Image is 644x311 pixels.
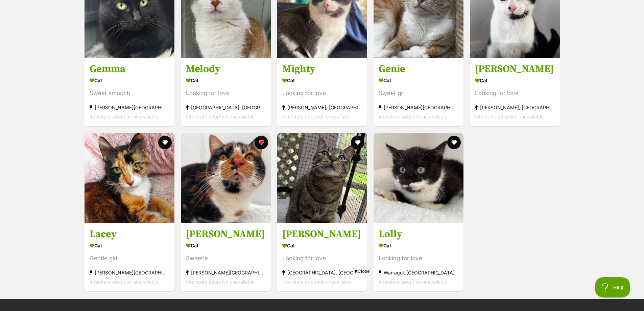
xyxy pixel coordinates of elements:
[255,136,268,149] button: favourite
[282,268,362,277] div: [GEOGRAPHIC_DATA], [GEOGRAPHIC_DATA]
[475,76,555,86] div: Cat
[186,268,266,277] div: [PERSON_NAME][GEOGRAPHIC_DATA]
[186,89,266,98] div: Looking for love
[351,136,364,149] button: favourite
[186,103,266,112] div: [GEOGRAPHIC_DATA], [GEOGRAPHIC_DATA]
[282,241,362,250] div: Cat
[90,103,169,112] div: [PERSON_NAME][GEOGRAPHIC_DATA]
[186,76,266,86] div: Cat
[90,89,169,98] div: Sweet smooch
[374,223,463,291] a: Lolly Cat Looking for love Warragul, [GEOGRAPHIC_DATA] Interstate adoption unavailable favourite
[595,277,630,297] iframe: Help Scout Beacon - Open
[277,58,367,127] a: Mighty Cat Looking for love [PERSON_NAME], [GEOGRAPHIC_DATA] Interstate adoption unavailable favo...
[90,114,158,120] span: Interstate adoption unavailable
[277,223,367,291] a: [PERSON_NAME] Cat Looking for love [GEOGRAPHIC_DATA], [GEOGRAPHIC_DATA] Interstate adoption unava...
[282,89,362,98] div: Looking for love
[85,223,174,291] a: Lacey Cat Gentle girl [PERSON_NAME][GEOGRAPHIC_DATA] Interstate adoption unavailable favourite
[90,228,169,241] h3: Lacey
[85,133,174,223] img: Lacey
[379,76,458,86] div: Cat
[282,254,362,263] div: Looking for love
[186,228,266,241] h3: [PERSON_NAME]
[186,241,266,250] div: Cat
[181,58,271,127] a: Melody Cat Looking for love [GEOGRAPHIC_DATA], [GEOGRAPHIC_DATA] Interstate adoption unavailable ...
[181,133,271,223] img: Mae
[379,103,458,112] div: [PERSON_NAME][GEOGRAPHIC_DATA]
[379,63,458,76] h3: Genie
[379,268,458,277] div: Warragul, [GEOGRAPHIC_DATA]
[199,277,445,308] iframe: Advertisement
[90,241,169,250] div: Cat
[90,76,169,86] div: Cat
[374,58,463,127] a: Genie Cat Sweet girl [PERSON_NAME][GEOGRAPHIC_DATA] Interstate adoption unavailable favourite
[470,58,560,127] a: [PERSON_NAME] Cat Looking for love [PERSON_NAME], [GEOGRAPHIC_DATA] Interstate adoption unavailab...
[90,279,158,285] span: Interstate adoption unavailable
[282,63,362,76] h3: Mighty
[186,114,255,120] span: Interstate adoption unavailable
[379,279,447,285] span: Interstate adoption unavailable
[158,136,172,149] button: favourite
[379,241,458,250] div: Cat
[282,76,362,86] div: Cat
[475,63,555,76] h3: [PERSON_NAME]
[282,228,362,241] h3: [PERSON_NAME]
[379,114,447,120] span: Interstate adoption unavailable
[90,254,169,263] div: Gentle girl
[447,136,461,149] button: favourite
[186,254,266,263] div: Sweetie
[475,89,555,98] div: Looking for love
[85,58,174,127] a: Gemma Cat Sweet smooch [PERSON_NAME][GEOGRAPHIC_DATA] Interstate adoption unavailable favourite
[186,63,266,76] h3: Melody
[277,133,367,223] img: Edgar
[186,279,255,285] span: Interstate adoption unavailable
[181,223,271,291] a: [PERSON_NAME] Cat Sweetie [PERSON_NAME][GEOGRAPHIC_DATA] Interstate adoption unavailable favourite
[282,114,351,120] span: Interstate adoption unavailable
[379,228,458,241] h3: Lolly
[475,114,544,120] span: Interstate adoption unavailable
[282,103,362,112] div: [PERSON_NAME], [GEOGRAPHIC_DATA]
[90,268,169,277] div: [PERSON_NAME][GEOGRAPHIC_DATA]
[353,268,371,274] span: Close
[379,254,458,263] div: Looking for love
[374,133,463,223] img: Lolly
[379,89,458,98] div: Sweet girl
[475,103,555,112] div: [PERSON_NAME], [GEOGRAPHIC_DATA]
[90,63,169,76] h3: Gemma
